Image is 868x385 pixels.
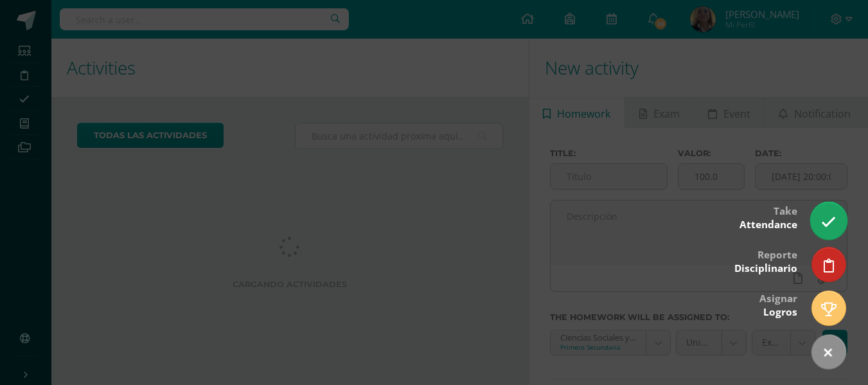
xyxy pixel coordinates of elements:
span: Disciplinario [734,262,797,275]
span: Logros [763,305,797,319]
span: Attendance [740,218,797,231]
div: Take [740,196,797,238]
div: Asignar [759,283,797,325]
div: Reporte [734,240,797,282]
